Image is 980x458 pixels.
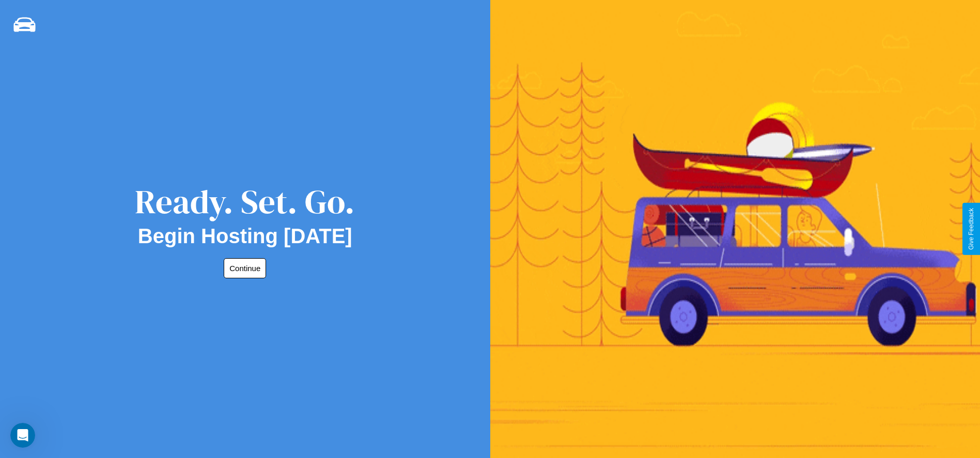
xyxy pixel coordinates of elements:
button: Continue [224,258,266,278]
div: Give Feedback [968,208,975,250]
iframe: Intercom live chat [10,423,35,448]
h2: Begin Hosting [DATE] [138,225,352,248]
div: Ready. Set. Go. [135,179,355,225]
